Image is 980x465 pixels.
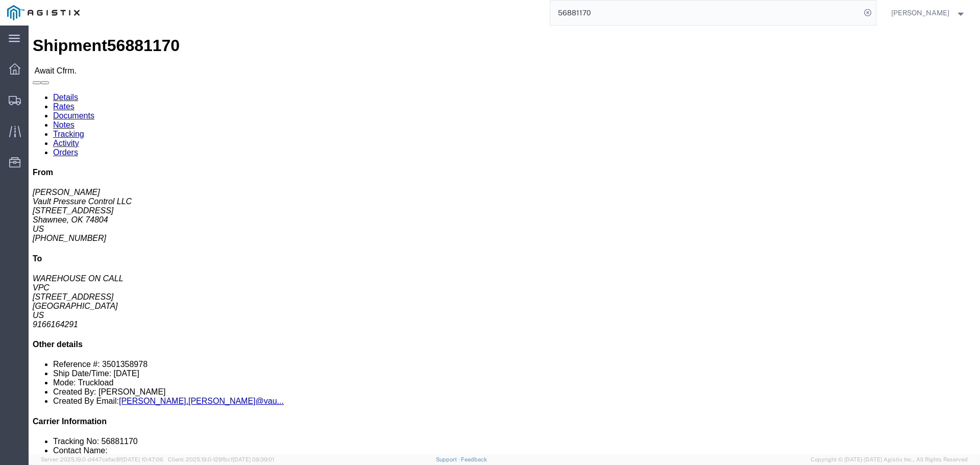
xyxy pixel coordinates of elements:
[811,455,968,464] span: Copyright © [DATE]-[DATE] Agistix Inc., All Rights Reserved
[436,456,461,462] a: Support
[168,456,274,462] span: Client: 2025.19.0-129fbcf
[891,7,966,19] button: [PERSON_NAME]
[7,5,80,20] img: logo
[29,26,980,454] iframe: FS Legacy Container
[233,456,274,462] span: [DATE] 09:39:01
[41,456,163,462] span: Server: 2025.19.0-d447cefac8f
[122,456,163,462] span: [DATE] 10:47:06
[461,456,487,462] a: Feedback
[550,1,861,25] input: Search for shipment number, reference number
[891,7,949,18] span: Dan Whitemore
